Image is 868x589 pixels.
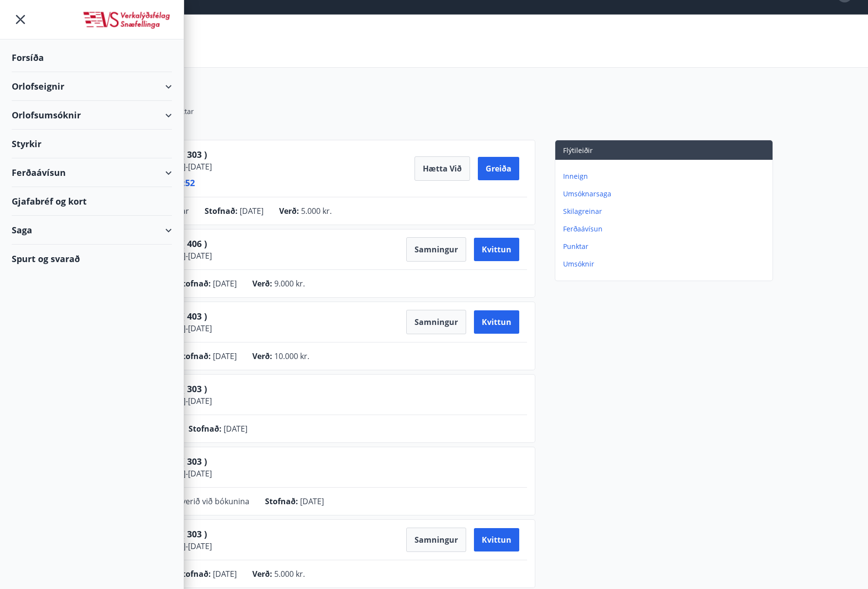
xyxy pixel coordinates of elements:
span: Verð : [252,351,272,361]
span: [DATE] [224,423,247,434]
span: Verð : [279,206,299,216]
span: Stofnað : [178,278,211,289]
span: 10.000 kr. [274,351,309,361]
p: Umsóknarsaga [563,189,769,199]
span: 52 [185,177,195,189]
span: Stofnað : [178,351,211,361]
span: [DATE] - [DATE] [160,396,212,406]
span: Stofnað : [205,206,238,216]
div: Orlofseignir [12,72,172,101]
button: menu [12,11,29,28]
button: Samningur [406,310,466,334]
span: [DATE] - [DATE] [160,250,212,261]
span: Flýtileiðir [563,146,593,155]
span: Stofnað : [265,496,298,507]
button: Kvittun [474,238,519,261]
span: [DATE] - [DATE] [160,161,212,172]
div: Orlofsumsóknir [12,101,172,130]
span: [DATE] - [DATE] [160,541,212,551]
div: Ferðaávísun [12,158,172,187]
span: Stofnað : [189,423,222,434]
div: Gjafabréf og kort [12,187,172,216]
p: Ferðaávísun [563,224,769,234]
span: [DATE] [240,206,264,216]
span: Hætt hefur verið við bókunina [139,496,249,507]
div: Spurt og svarað [12,245,172,273]
span: 9.000 kr. [274,278,305,289]
button: Samningur [406,528,466,552]
span: [DATE] [213,351,237,361]
span: 5.000 kr. [301,206,332,216]
span: [DATE] - [DATE] [160,468,212,479]
span: 5.000 kr. [274,569,305,579]
button: Greiða [478,157,519,180]
span: Verð : [252,569,272,579]
span: [DATE] [300,496,324,507]
button: Samningur [406,237,466,262]
span: [DATE] - [DATE] [160,323,212,334]
button: Kvittun [474,528,519,551]
p: Inneign [563,171,769,181]
p: Umsóknir [563,259,769,269]
img: union_logo [82,11,172,30]
button: Kvittun [474,310,519,334]
button: Hætta við [415,156,470,181]
p: Skilagreinar [563,207,769,216]
div: Styrkir [12,130,172,158]
span: Verð : [252,278,272,289]
span: [DATE] [213,278,237,289]
span: Stofnað : [178,569,211,579]
span: [DATE] [213,569,237,579]
div: Saga [12,216,172,245]
div: Forsíða [12,43,172,72]
p: Punktar [563,242,769,251]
